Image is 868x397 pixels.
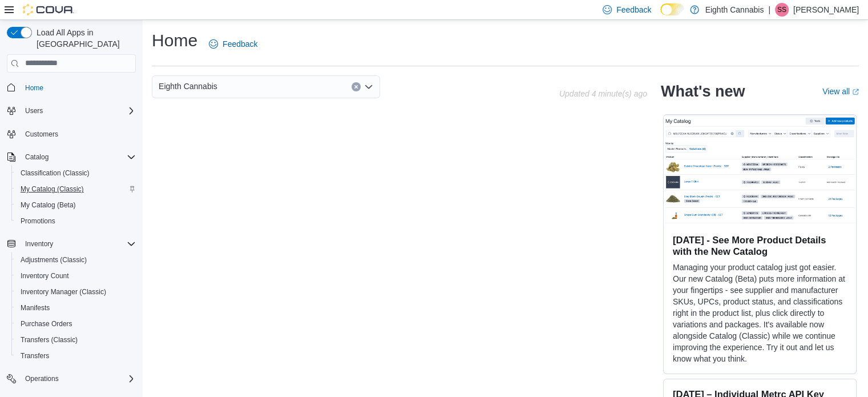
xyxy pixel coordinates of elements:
p: | [768,3,770,17]
button: Customers [2,126,140,142]
span: Inventory Count [16,269,136,283]
span: Customers [21,127,136,141]
span: Manifests [21,303,50,312]
span: Users [25,106,43,115]
h3: [DATE] - See More Product Details with the New Catalog [673,234,847,257]
a: Inventory Manager (Classic) [16,285,111,299]
button: Catalog [21,150,53,164]
button: Transfers [11,348,140,364]
span: My Catalog (Beta) [16,198,136,212]
button: Promotions [11,213,140,229]
p: [PERSON_NAME] [793,3,859,17]
span: Inventory Count [21,271,69,280]
a: Adjustments (Classic) [16,253,91,267]
a: Customers [21,127,63,141]
button: Purchase Orders [11,316,140,332]
span: Adjustments (Classic) [21,255,87,264]
span: Promotions [16,214,136,228]
button: My Catalog (Beta) [11,197,140,213]
span: My Catalog (Classic) [21,185,84,194]
span: Inventory Manager (Classic) [21,287,106,296]
a: Inventory Count [16,269,74,283]
span: Catalog [21,150,136,164]
span: Feedback [616,4,651,15]
span: Feedback [223,38,257,50]
button: Users [21,104,47,118]
a: Manifests [16,301,54,315]
span: Load All Apps in [GEOGRAPHIC_DATA] [32,27,136,50]
span: Dark Mode [660,15,661,16]
button: Users [2,103,140,119]
button: Clear input [352,82,361,91]
span: Operations [25,374,59,383]
button: Catalog [2,149,140,165]
span: My Catalog (Beta) [21,200,76,210]
span: Users [21,104,136,118]
span: Classification (Classic) [21,169,90,178]
a: Feedback [204,33,262,55]
span: Inventory [25,239,53,248]
span: Catalog [25,153,49,162]
a: Transfers [16,349,54,363]
p: Eighth Cannabis [705,3,764,17]
span: SS [777,3,786,17]
span: Home [25,83,43,93]
button: Operations [2,371,140,387]
span: Eighth Cannabis [159,79,217,93]
svg: External link [852,89,859,95]
span: Purchase Orders [16,317,136,331]
p: Updated 4 minute(s) ago [559,89,647,98]
a: Home [21,81,48,95]
button: Inventory [21,237,58,251]
input: Dark Mode [660,3,684,15]
button: Inventory Manager (Classic) [11,284,140,300]
span: Manifests [16,301,136,315]
span: Transfers (Classic) [21,335,78,344]
span: Inventory [21,237,136,251]
span: Transfers (Classic) [16,333,136,347]
button: Inventory [2,236,140,252]
a: View allExternal link [822,87,859,96]
button: Operations [21,372,63,386]
span: Purchase Orders [21,319,72,328]
a: Promotions [16,214,60,228]
span: Home [21,81,136,95]
button: Open list of options [364,82,373,91]
a: My Catalog (Beta) [16,198,80,212]
div: Shari Smiley [775,3,789,17]
span: Transfers [21,351,49,360]
p: Managing your product catalog just got easier. Our new Catalog (Beta) puts more information at yo... [673,262,847,364]
button: Manifests [11,300,140,316]
span: Inventory Manager (Classic) [16,285,136,299]
button: Transfers (Classic) [11,332,140,348]
button: Adjustments (Classic) [11,252,140,268]
button: Home [2,79,140,96]
h2: What's new [661,82,745,101]
button: My Catalog (Classic) [11,181,140,197]
span: Adjustments (Classic) [16,253,136,267]
img: Cova [23,4,74,15]
h1: Home [152,29,197,52]
span: Classification (Classic) [16,166,136,180]
span: Customers [25,130,58,139]
a: Purchase Orders [16,317,77,331]
button: Inventory Count [11,268,140,284]
a: Classification (Classic) [16,166,94,180]
span: Promotions [21,216,55,226]
button: Classification (Classic) [11,165,140,181]
a: Transfers (Classic) [16,333,82,347]
span: Operations [21,372,136,386]
span: Transfers [16,349,136,363]
span: My Catalog (Classic) [16,182,136,196]
a: My Catalog (Classic) [16,182,88,196]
